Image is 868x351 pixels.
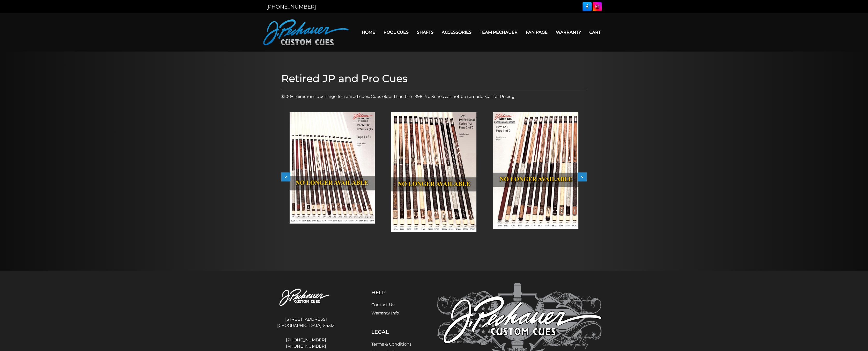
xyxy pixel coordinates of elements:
[413,26,438,39] a: Shafts
[281,173,587,182] div: Carousel Navigation
[476,26,522,39] a: Team Pechauer
[371,329,411,335] h5: Legal
[266,337,345,343] a: [PHONE_NUMBER]
[578,173,587,182] button: >
[371,302,394,307] a: Contact Us
[371,342,411,347] a: Terms & Conditions
[281,94,587,100] p: $100+ minimum upcharge for retired cues. Cues older than the 1998 Pro Series cannot be remade. Ca...
[281,72,587,85] h1: Retired JP and Pro Cues
[585,26,605,39] a: Cart
[263,19,349,45] img: Pechauer Custom Cues
[266,283,345,312] img: Pechauer Custom Cues
[438,26,476,39] a: Accessories
[552,26,585,39] a: Warranty
[358,26,379,39] a: Home
[522,26,552,39] a: Fan Page
[379,26,413,39] a: Pool Cues
[371,311,399,316] a: Warranty Info
[266,4,316,10] a: [PHONE_NUMBER]
[371,289,411,296] h5: Help
[266,343,345,349] a: [PHONE_NUMBER]
[266,314,345,331] address: [STREET_ADDRESS] [GEOGRAPHIC_DATA], 54313
[281,173,290,182] button: <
